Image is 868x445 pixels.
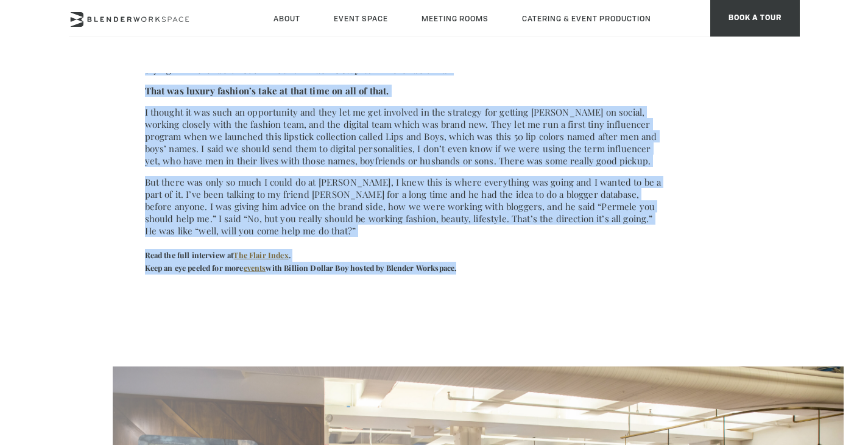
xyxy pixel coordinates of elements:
p: I thought it was such an opportunity and they let me get involved in the strategy for getting [PE... [145,106,663,167]
h5: Read the full interview at . Keep an eye peeled for more with Billion Dollar Boy hosted by Blende... [145,249,663,275]
a: The Flair Index [233,250,288,260]
strong: That was luxury fashion’s take at that time on all of that. [145,85,389,97]
p: But there was only so much I could do at [PERSON_NAME], I knew this is where everything was going... [145,176,663,237]
a: events [244,263,266,273]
